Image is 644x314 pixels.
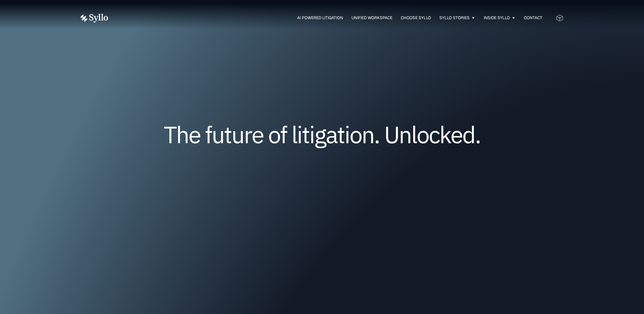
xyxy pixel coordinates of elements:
a: Unified Workspace [352,15,392,21]
h1: The future of litigation. Unlocked. [121,123,523,146]
nav: Menu [121,15,542,21]
a: Contact [524,15,542,21]
div: Menu Toggle [121,15,542,21]
a: Inside Syllo [484,15,510,21]
a: AI Powered Litigation [297,15,343,21]
a: Syllo Stories [439,15,470,21]
img: Vector [80,14,108,23]
a: Choose Syllo [401,15,431,21]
